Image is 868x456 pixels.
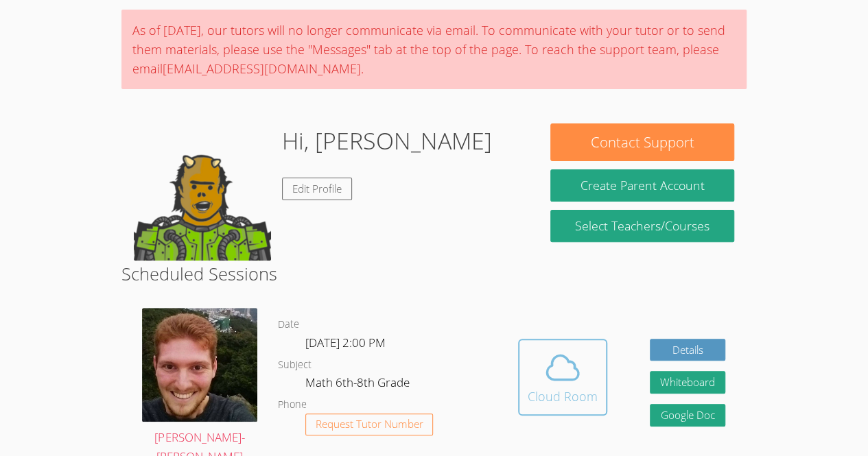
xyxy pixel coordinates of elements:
[282,178,352,200] a: Edit Profile
[305,335,386,350] span: [DATE] 2:00 PM
[142,308,257,421] img: avatar.png
[316,419,423,429] span: Request Tutor Number
[550,123,734,161] button: Contact Support
[550,210,734,242] a: Select Teachers/Courses
[305,413,434,436] button: Request Tutor Number
[650,404,725,427] a: Google Doc
[278,357,312,374] dt: Subject
[305,373,412,396] dd: Math 6th-8th Grade
[550,169,734,202] button: Create Parent Account
[650,371,725,394] button: Whiteboard
[528,387,598,406] div: Cloud Room
[278,396,307,413] dt: Phone
[282,123,492,158] h1: Hi, [PERSON_NAME]
[650,339,725,361] a: Details
[278,316,299,333] dt: Date
[518,339,607,416] button: Cloud Room
[121,10,747,89] div: As of [DATE], our tutors will no longer communicate via email. To communicate with your tutor or ...
[121,261,747,287] h2: Scheduled Sessions
[134,123,271,261] img: default.png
